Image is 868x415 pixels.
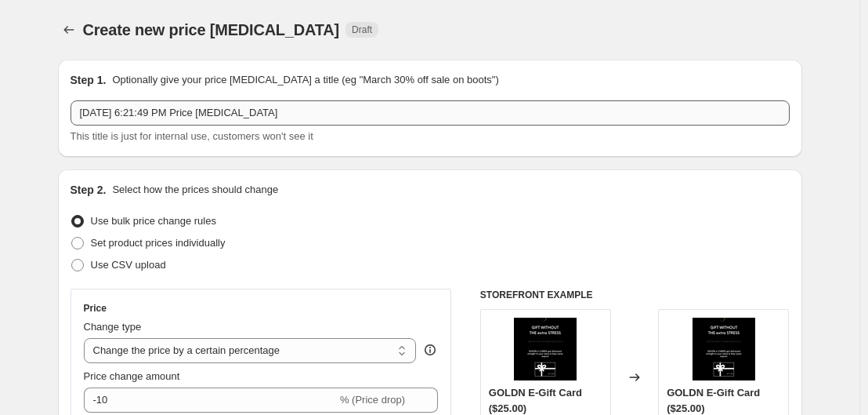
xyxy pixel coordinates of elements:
span: GOLDN E-Gift Card ($25.00) [489,387,582,414]
span: GOLDN E-Gift Card ($25.00) [667,387,760,414]
p: Optionally give your price [MEDICAL_DATA] a title (eg "March 30% off sale on boots") [112,72,498,88]
img: image_50864c26-8565-40be-ad2e-d4f1a5a612a8_80x.png [514,318,577,380]
span: % (Price drop) [340,394,405,406]
h6: STOREFRONT EXAMPLE [480,289,790,301]
button: Price change jobs [58,19,80,41]
h3: Price [84,302,107,315]
h2: Step 1. [71,72,107,88]
input: 30% off holiday sale [71,100,790,126]
span: This title is just for internal use, customers won't see it [71,130,313,142]
span: Change type [84,321,142,333]
span: Price change amount [84,370,180,382]
span: Use bulk price change rules [91,215,216,227]
h2: Step 2. [71,182,107,198]
input: -15 [84,388,337,413]
div: help [422,342,438,358]
span: Draft [352,24,372,36]
img: image_50864c26-8565-40be-ad2e-d4f1a5a612a8_80x.png [693,318,755,380]
span: Set product prices individually [91,237,226,249]
span: Use CSV upload [91,259,166,271]
span: Create new price [MEDICAL_DATA] [83,21,340,38]
p: Select how the prices should change [112,182,278,198]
